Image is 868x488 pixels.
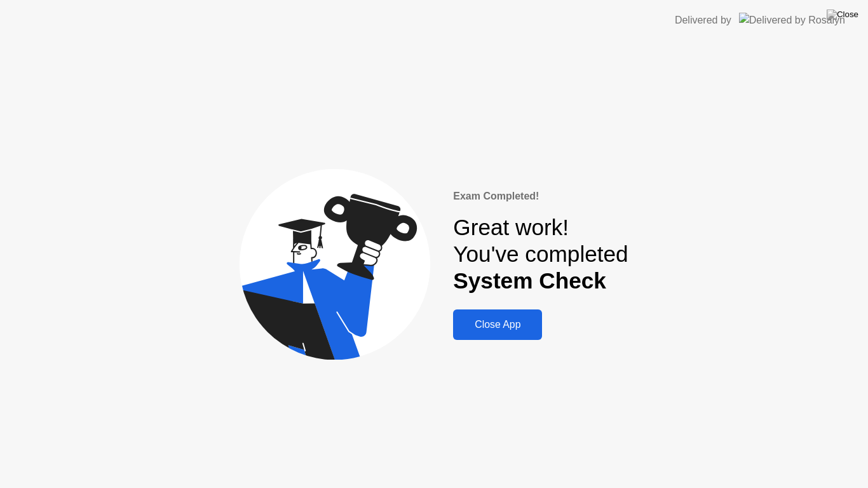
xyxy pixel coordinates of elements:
div: Close App [457,319,538,330]
img: Close [827,10,858,20]
button: Close App [453,309,542,340]
div: Delivered by [675,13,731,28]
div: Exam Completed! [453,189,628,204]
img: Delivered by Rosalyn [739,13,845,27]
div: Great work! You've completed [453,214,628,295]
b: System Check [453,268,606,293]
